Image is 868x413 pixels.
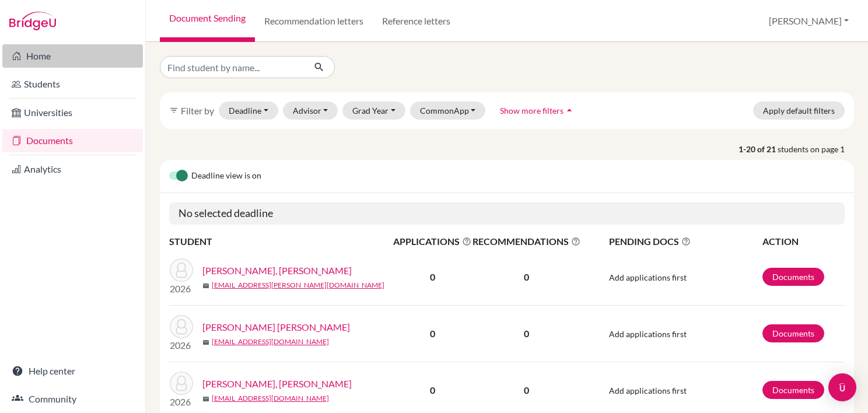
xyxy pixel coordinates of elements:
button: Advisor [283,101,338,120]
p: 2026 [170,395,193,409]
a: Home [2,44,143,68]
span: Filter by [181,105,214,116]
th: ACTION [762,234,845,249]
a: Universities [2,101,143,124]
h5: No selected deadline [169,202,845,225]
span: Deadline view is on [191,169,261,183]
a: [EMAIL_ADDRESS][DOMAIN_NAME] [212,337,329,347]
img: Andino Aguilar, André Alessandro [170,258,193,282]
th: STUDENT [169,234,393,249]
button: Grad Year [342,101,405,120]
i: arrow_drop_up [563,104,575,116]
p: 0 [473,270,580,284]
input: Find student by name... [160,56,304,78]
b: 0 [430,384,435,395]
a: Help center [2,359,143,383]
p: 0 [473,327,580,341]
span: Show more filters [500,106,563,116]
img: Bridge-U [9,12,56,30]
a: [PERSON_NAME], [PERSON_NAME] [202,377,352,391]
button: Deadline [219,101,278,120]
a: Students [2,72,143,96]
b: 0 [430,271,435,282]
a: [EMAIL_ADDRESS][DOMAIN_NAME] [212,393,329,404]
strong: 1-20 of 21 [738,143,778,155]
div: Open Intercom Messenger [828,373,856,401]
a: Community [2,387,143,411]
p: 0 [473,383,580,397]
a: Documents [762,268,824,286]
span: mail [202,339,209,346]
span: students on page 1 [778,143,854,155]
a: Documents [762,381,824,399]
span: Add applications first [609,329,687,339]
p: 2026 [170,338,193,352]
i: filter_list [169,106,178,115]
a: [PERSON_NAME] [PERSON_NAME] [202,320,350,334]
a: [EMAIL_ADDRESS][PERSON_NAME][DOMAIN_NAME] [212,280,384,290]
button: Apply default filters [753,101,845,120]
button: CommonApp [410,101,486,120]
span: Add applications first [609,386,687,395]
a: Documents [762,324,824,342]
img: Burgos Duarte, Jose Manuel [170,372,193,395]
button: [PERSON_NAME] [764,10,854,32]
span: mail [202,282,209,289]
span: mail [202,395,209,402]
button: Show more filtersarrow_drop_up [490,101,585,120]
a: [PERSON_NAME], [PERSON_NAME] [202,264,352,278]
span: RECOMMENDATIONS [473,235,580,249]
b: 0 [430,328,435,339]
a: Documents [2,129,143,152]
span: PENDING DOCS [609,235,761,249]
img: Barahona Rodríguez, Josué Daniel [170,315,193,338]
span: APPLICATIONS [393,235,471,249]
span: Add applications first [609,272,687,282]
p: 2026 [170,282,193,296]
a: Analytics [2,157,143,181]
